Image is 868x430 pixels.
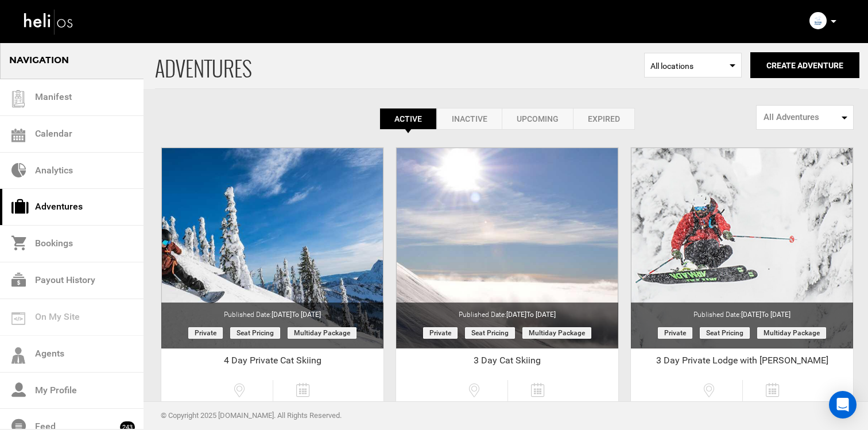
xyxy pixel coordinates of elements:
[10,90,27,107] img: guest-list.svg
[272,311,321,319] span: [DATE]
[526,311,556,319] span: to [DATE]
[631,303,853,320] div: Published Date:
[155,42,644,88] span: ADVENTURES
[292,311,321,319] span: to [DATE]
[11,312,25,325] img: on_my_site.svg
[288,327,356,339] span: Multiday package
[11,129,25,142] img: calendar.svg
[396,303,618,320] div: Published Date:
[437,108,502,130] a: Inactive
[379,108,437,130] a: Active
[761,311,790,319] span: to [DATE]
[522,327,591,339] span: Multiday package
[465,327,515,339] span: Seat Pricing
[396,354,618,371] div: 3 Day Cat Skiing
[11,347,25,364] img: agents-icon.svg
[573,108,635,130] a: Expired
[506,311,556,319] span: [DATE]
[502,108,573,130] a: Upcoming
[757,327,826,339] span: Multiday package
[161,354,383,371] div: 4 Day Private Cat Skiing
[756,105,854,130] button: All Adventures
[161,303,383,320] div: Published Date:
[650,60,735,72] span: All locations
[188,327,223,339] span: Private
[631,354,853,371] div: 3 Day Private Lodge with [PERSON_NAME]
[750,52,859,78] button: Create Adventure
[23,6,75,37] img: heli-logo
[644,53,742,78] span: Select box activate
[809,12,827,29] img: img_0ff4e6702feb5b161957f2ea789f15f4.png
[658,327,692,339] span: Private
[829,391,857,419] div: Open Intercom Messenger
[230,327,280,339] span: Seat Pricing
[423,327,458,339] span: Private
[741,311,790,319] span: [DATE]
[700,327,750,339] span: Seat Pricing
[764,111,839,123] span: All Adventures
